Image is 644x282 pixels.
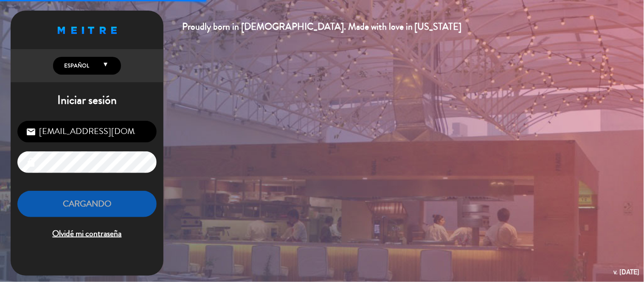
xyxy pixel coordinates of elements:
[11,93,163,108] h1: Iniciar sesión
[26,127,36,137] i: email
[17,191,157,218] button: Cargando
[17,121,157,142] input: Correo Electrónico
[614,266,640,278] div: v. [DATE]
[26,157,36,168] i: lock
[62,61,89,70] span: Español
[17,227,157,241] span: Olvidé mi contraseña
